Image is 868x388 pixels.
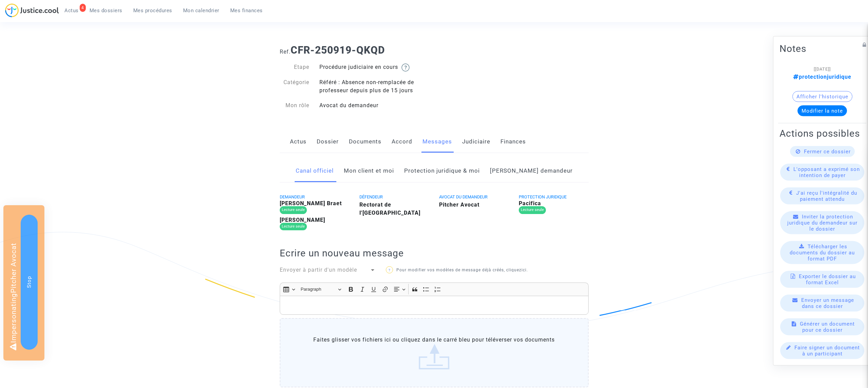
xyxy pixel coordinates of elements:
[793,166,860,178] span: L'opposant a exprimé son intention de payer
[521,268,527,272] a: ici
[804,149,851,155] span: Fermer ce dossier
[90,7,122,14] span: Mes dossiers
[225,5,268,16] a: Mes finances
[230,7,263,14] span: Mes finances
[183,7,219,14] span: Mon calendrier
[133,7,172,14] span: Mes procédures
[280,200,342,207] b: [PERSON_NAME] Braet
[801,297,854,309] span: Envoyer un message dans ce dossier
[790,244,855,262] span: Télécharger les documents du dossier au format PDF
[519,200,541,207] b: Pacifica
[5,3,59,17] img: jc-logo.svg
[389,268,391,272] span: ?
[800,321,855,333] span: Générer un document pour ce dossier
[439,201,479,208] b: Pitcher Avocat
[392,131,412,153] a: Accord
[359,201,420,216] b: Rectorat de l'[GEOGRAPHIC_DATA]
[280,217,325,223] b: [PERSON_NAME]
[3,205,44,361] div: Impersonating
[422,131,452,153] a: Messages
[301,285,336,293] span: Paragraph
[792,91,852,102] button: Afficher l'historique
[780,128,865,139] h2: Actions possibles
[80,4,86,12] div: 4
[401,63,410,72] img: help.svg
[280,283,589,296] div: Editor toolbar
[280,48,291,55] span: Ref.
[462,131,490,153] a: Judiciaire
[799,273,856,286] span: Exporter le dossier au format Excel
[314,78,434,95] div: Référé : Absence non-remplacée de professeur depuis plus de 15 jours
[314,63,434,72] div: Procédure judiciaire en cours
[344,160,394,182] a: Mon client et moi
[291,44,385,56] b: CFR-250919-QKQD
[386,266,535,274] p: Pour modifier vos modèles de message déjà créés, cliquez .
[780,43,865,55] h2: Notes
[314,101,434,110] div: Avocat du demandeur
[275,78,315,95] div: Catégorie
[280,247,589,259] h2: Ecrire un nouveau message
[128,5,178,16] a: Mes procédures
[64,7,79,14] span: Actus
[793,74,851,80] span: protectionjuridique
[21,215,38,350] button: Stop
[280,206,307,214] div: Lecture seule
[280,296,589,315] div: Rich Text Editor, main
[59,5,84,16] a: 4Actus
[317,131,339,153] a: Dossier
[404,160,480,182] a: Protection juridique & moi
[84,5,128,16] a: Mes dossiers
[349,131,381,153] a: Documents
[298,284,344,294] button: Paragraph
[280,223,307,231] div: Lecture seule
[796,190,857,202] span: J'ai reçu l'intégralité du paiement attendu
[280,267,357,273] span: Envoyer à partir d'un modèle
[519,206,546,214] div: Lecture seule
[814,66,831,72] span: [[DATE]]
[26,276,32,288] span: Stop
[490,160,573,182] a: [PERSON_NAME] demandeur
[787,214,857,232] span: Inviter la protection juridique du demandeur sur le dossier
[290,131,307,153] a: Actus
[280,194,305,199] span: DEMANDEUR
[296,160,334,182] a: Canal officiel
[794,345,860,357] span: Faire signer un document à un participant
[275,63,315,72] div: Etape
[500,131,526,153] a: Finances
[275,101,315,110] div: Mon rôle
[359,194,383,199] span: DÉFENDEUR
[439,194,488,199] span: AVOCAT DU DEMANDEUR
[797,105,847,116] button: Modifier la note
[519,194,567,199] span: PROTECTION JURIDIQUE
[178,5,225,16] a: Mon calendrier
